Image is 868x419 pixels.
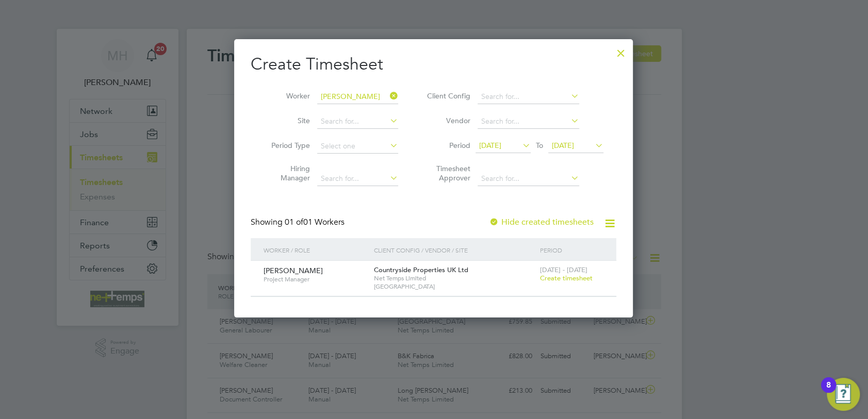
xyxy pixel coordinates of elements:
[826,385,831,398] div: 8
[537,238,606,262] div: Period
[317,114,398,129] input: Search for...
[251,217,347,228] div: Showing
[827,378,860,411] button: Open Resource Center, 8 new notifications
[261,238,371,262] div: Worker / Role
[478,114,579,129] input: Search for...
[264,266,323,275] span: [PERSON_NAME]
[264,275,366,283] span: Project Manager
[317,90,398,104] input: Search for...
[424,91,470,100] label: Client Config
[251,54,616,75] h2: Create Timesheet
[374,282,534,291] span: [GEOGRAPHIC_DATA]
[285,217,303,227] span: 01 of
[317,139,398,154] input: Select one
[264,164,310,182] label: Hiring Manager
[479,141,501,150] span: [DATE]
[533,139,546,152] span: To
[539,274,592,282] span: Create timesheet
[478,172,579,186] input: Search for...
[424,141,470,150] label: Period
[285,217,345,227] span: 01 Workers
[539,265,587,274] span: [DATE] - [DATE]
[424,164,470,182] label: Timesheet Approver
[317,172,398,186] input: Search for...
[374,274,534,282] span: Net Temps Limited
[478,90,579,104] input: Search for...
[264,91,310,100] label: Worker
[264,116,310,125] label: Site
[374,265,468,274] span: Countryside Properties UK Ltd
[552,141,574,150] span: [DATE]
[489,217,594,227] label: Hide created timesheets
[424,116,470,125] label: Vendor
[264,141,310,150] label: Period Type
[371,238,537,262] div: Client Config / Vendor / Site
